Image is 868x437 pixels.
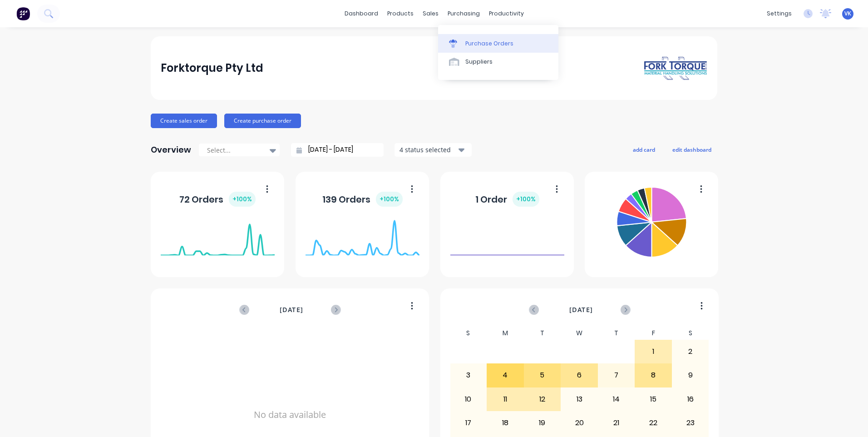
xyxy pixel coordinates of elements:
img: Factory [16,7,30,20]
a: Purchase Orders [438,34,558,52]
div: 6 [561,364,597,387]
span: [DATE] [569,305,593,315]
a: dashboard [340,7,383,20]
div: 2 [672,340,709,363]
button: add card [627,144,661,155]
div: 23 [672,412,709,434]
div: 10 [450,388,487,411]
div: W [561,327,598,340]
div: 1 Order [475,192,539,207]
button: edit dashboard [666,144,717,155]
div: S [450,327,487,340]
div: Purchase Orders [465,40,513,48]
div: 11 [487,388,523,411]
div: Suppliers [465,58,493,66]
div: 22 [635,412,671,434]
div: Overview [151,141,191,159]
button: 4 status selected [395,143,472,157]
div: 16 [672,388,709,411]
button: Create purchase order [224,114,301,128]
div: products [383,7,418,20]
div: 13 [561,388,597,411]
div: 9 [672,364,709,387]
div: 3 [450,364,487,387]
span: [DATE] [280,305,303,315]
span: VK [844,10,851,18]
div: 17 [450,412,487,434]
div: settings [762,7,796,20]
div: 139 Orders [322,192,403,207]
button: Create sales order [151,114,217,128]
div: 19 [524,412,561,434]
div: M [487,327,524,340]
div: Forktorque Pty Ltd [161,59,263,77]
div: T [598,327,635,340]
div: 8 [635,364,671,387]
div: 5 [524,364,561,387]
div: T [524,327,561,340]
div: 14 [598,388,635,411]
div: + 100 % [376,192,403,207]
div: sales [418,7,443,20]
div: 4 [487,364,523,387]
div: 7 [598,364,635,387]
div: productivity [484,7,528,20]
div: + 100 % [229,192,256,207]
div: S [672,327,709,340]
div: 18 [487,412,523,434]
img: Forktorque Pty Ltd [644,56,707,81]
div: 1 [635,340,671,363]
div: purchasing [443,7,484,20]
div: 4 status selected [399,145,457,154]
div: F [635,327,672,340]
a: Suppliers [438,53,558,71]
div: 15 [635,388,671,411]
div: 21 [598,412,635,434]
div: 20 [561,412,597,434]
div: 72 Orders [179,192,256,207]
div: 12 [524,388,561,411]
div: + 100 % [513,192,539,207]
